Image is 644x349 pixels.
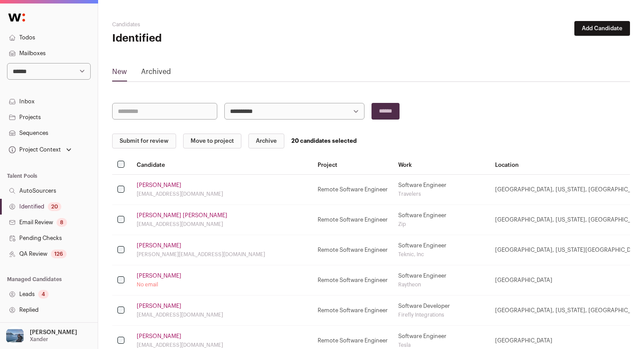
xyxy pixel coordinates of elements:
td: Software Engineer [393,235,490,265]
a: [PERSON_NAME] [137,182,181,189]
button: Move to project [183,134,241,148]
td: Software Engineer [393,175,490,205]
div: 20 candidates selected [291,137,357,145]
td: Software Developer [393,296,490,326]
button: Add Candidate [574,21,630,36]
div: Zip [398,221,485,228]
th: Project [312,155,393,175]
div: 126 [51,250,67,258]
div: No email [137,281,307,288]
a: [PERSON_NAME] [137,242,181,249]
div: 8 [57,218,67,227]
td: Software Engineer [393,265,490,296]
img: Wellfound [4,9,30,26]
h2: Candidates [112,21,285,28]
div: [EMAIL_ADDRESS][DOMAIN_NAME] [137,311,307,318]
button: Submit for review [112,134,176,148]
div: 20 [48,202,61,211]
td: Remote Software Engineer [312,205,393,235]
div: 4 [38,290,49,299]
h1: Identified [112,32,285,46]
p: [PERSON_NAME] [30,329,77,336]
td: Remote Software Engineer [312,265,393,296]
a: [PERSON_NAME] [137,272,181,279]
a: [PERSON_NAME] [137,303,181,310]
div: Travelers [398,190,485,197]
div: Project Context [7,146,61,153]
button: Open dropdown [4,326,79,345]
img: 17109629-medium_jpg [5,326,25,345]
td: Remote Software Engineer [312,296,393,326]
a: Archived [141,67,171,81]
button: Archive [248,134,284,148]
td: Remote Software Engineer [312,175,393,205]
div: Raytheon [398,281,485,288]
div: [EMAIL_ADDRESS][DOMAIN_NAME] [137,190,307,197]
p: Xander [30,336,48,343]
th: Candidate [131,155,312,175]
div: [EMAIL_ADDRESS][DOMAIN_NAME] [137,221,307,228]
div: Firefly Integrations [398,311,485,318]
th: Work [393,155,490,175]
a: [PERSON_NAME] [PERSON_NAME] [137,212,227,219]
td: Remote Software Engineer [312,235,393,265]
div: Tesla [398,342,485,349]
button: Open dropdown [7,144,73,156]
td: Software Engineer [393,205,490,235]
a: [PERSON_NAME] [137,333,181,340]
a: New [112,67,127,81]
div: [PERSON_NAME][EMAIL_ADDRESS][DOMAIN_NAME] [137,251,307,258]
div: Teknic, Inc [398,251,485,258]
div: [EMAIL_ADDRESS][DOMAIN_NAME] [137,342,307,349]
